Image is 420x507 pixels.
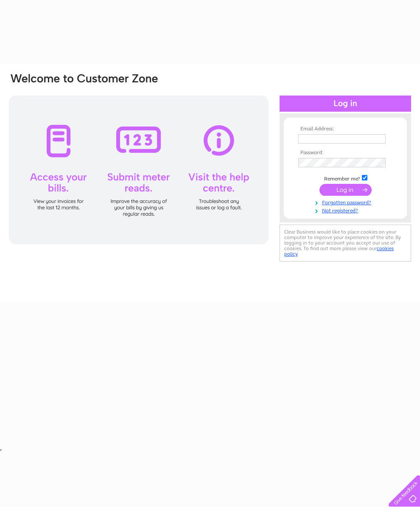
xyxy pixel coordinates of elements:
[284,245,394,257] a: cookies policy
[296,126,395,132] th: Email Address:
[296,174,395,182] td: Remember me?
[280,225,411,262] div: Clear Business would like to place cookies on your computer to improve your experience of the sit...
[298,198,395,206] a: Forgotten password?
[298,206,395,214] a: Not registered?
[319,184,372,196] input: Submit
[296,150,395,156] th: Password:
